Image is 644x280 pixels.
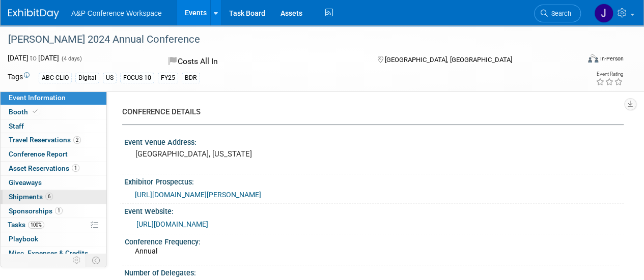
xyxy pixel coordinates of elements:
div: Event Rating [596,72,623,77]
div: In-Person [600,55,624,63]
span: 2 [73,136,81,144]
td: Tags [8,72,30,83]
img: Format-Inperson.png [588,54,598,63]
a: Travel Reservations2 [1,133,106,147]
a: Tasks100% [1,218,106,232]
pre: [GEOGRAPHIC_DATA], [US_STATE] [135,149,321,159]
img: Jessica Gribble [594,4,613,23]
span: Sponsorships [9,207,63,215]
span: Event Information [9,94,66,102]
div: FOCUS 10 [120,73,154,83]
div: Digital [75,73,99,83]
div: US [103,73,117,83]
span: [GEOGRAPHIC_DATA], [GEOGRAPHIC_DATA] [384,56,512,64]
span: to [29,54,38,62]
a: Playbook [1,232,106,246]
a: [URL][DOMAIN_NAME][PERSON_NAME] [135,191,261,199]
span: Tasks [8,221,44,229]
a: Booth [1,105,106,119]
span: Misc. Expenses & Credits [9,249,88,257]
a: Conference Report [1,147,106,161]
div: CONFERENCE DETAILS [122,107,616,117]
div: Exhibitor Prospectus: [124,174,624,187]
span: 1 [55,207,63,214]
a: Giveaways [1,176,106,190]
img: ExhibitDay [8,9,59,19]
span: Search [548,10,571,17]
span: 6 [45,193,53,200]
i: Booth reservation complete [33,109,38,114]
td: Toggle Event Tabs [86,254,107,267]
span: (4 days) [61,55,82,62]
div: Conference Frequency: [125,234,619,247]
a: Event Information [1,91,106,105]
span: Annual [135,247,157,255]
a: Asset Reservations1 [1,162,106,175]
a: Sponsorships1 [1,204,106,218]
span: Shipments [9,193,53,201]
span: Travel Reservations [9,136,81,144]
a: Shipments6 [1,190,106,204]
div: Event Website: [124,204,624,216]
a: Search [534,5,581,22]
span: Asset Reservations [9,164,79,172]
span: Staff [9,122,24,130]
span: Giveaways [9,178,42,186]
a: Staff [1,119,106,133]
div: [PERSON_NAME] 2024 Annual Conference [5,30,571,49]
div: ABC-CLIO [39,73,72,83]
div: Number of Delegates: [124,265,624,278]
span: Booth [9,108,40,116]
td: Personalize Event Tab Strip [68,254,86,267]
div: Costs All In [165,53,360,71]
span: [DATE] [DATE] [8,54,59,62]
a: [URL][DOMAIN_NAME] [136,220,208,228]
span: A&P Conference Workspace [71,9,162,17]
span: Conference Report [9,150,68,158]
span: Playbook [9,235,38,243]
div: Event Venue Address: [124,135,624,147]
span: 100% [28,221,44,229]
span: 1 [72,164,79,172]
div: FY25 [158,73,178,83]
div: Event Format [534,53,624,68]
div: BDR [182,73,200,83]
a: Misc. Expenses & Credits [1,246,106,260]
